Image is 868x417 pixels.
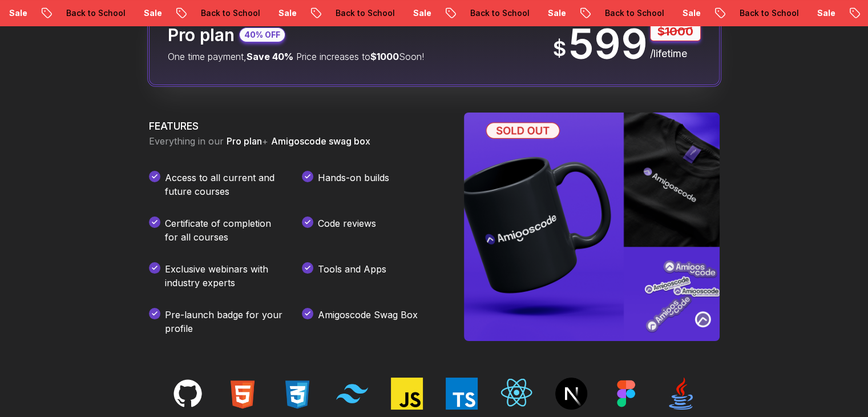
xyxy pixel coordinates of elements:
p: Sale [660,7,696,19]
img: techs tacks [555,378,587,410]
img: techs tacks [227,378,259,410]
img: techs tacks [610,378,642,410]
img: Amigoscode SwagBox [464,113,720,341]
img: techs tacks [391,378,423,410]
span: $1000 [370,51,399,62]
p: Back to School [582,7,660,19]
p: 40% OFF [244,29,280,41]
p: Back to School [717,7,794,19]
p: Access to all current and future courses [165,171,284,198]
p: Sale [794,7,831,19]
p: /lifetime [650,46,701,62]
p: $1000 [650,22,701,41]
img: techs tacks [281,378,313,410]
img: techs tacks [665,378,697,410]
p: Back to School [178,7,256,19]
p: Certificate of completion for all courses [165,216,284,244]
span: Save 40% [247,51,293,62]
p: Back to School [43,7,121,19]
p: Exclusive webinars with industry experts [165,262,284,290]
p: 599 [568,23,648,65]
p: Sale [390,7,427,19]
h3: FEATURES [149,118,437,134]
p: Code reviews [318,216,376,244]
img: techs tacks [172,378,204,410]
img: techs tacks [500,378,532,410]
p: Everything in our + [149,134,437,148]
p: Back to School [447,7,525,19]
p: Amigoscode Swag Box [318,308,418,335]
h2: Pro plan [168,25,235,45]
p: Pre-launch badge for your profile [165,308,284,335]
p: Sale [256,7,292,19]
p: One time payment, Price increases to Soon! [168,50,424,63]
p: Sale [525,7,562,19]
img: techs tacks [446,378,478,410]
p: Sale [121,7,158,19]
p: Tools and Apps [318,262,386,290]
span: Pro plan [227,135,262,147]
p: Hands-on builds [318,171,389,198]
span: $ [553,37,566,60]
p: Back to School [313,7,390,19]
img: techs tacks [336,378,368,410]
span: Amigoscode swag box [271,135,370,147]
